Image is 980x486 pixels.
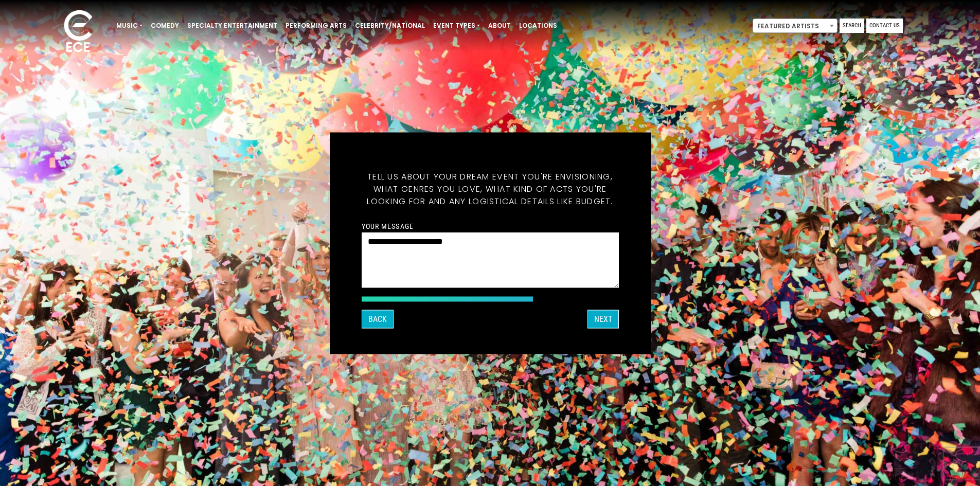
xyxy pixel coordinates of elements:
a: About [484,17,515,34]
a: Comedy [147,17,183,34]
a: Music [112,17,147,34]
a: Event Types [429,17,484,34]
span: Featured Artists [753,19,837,33]
button: Next [587,310,619,328]
a: Performing Arts [281,17,351,34]
span: Featured Artists [753,19,838,33]
img: ece_new_logo_whitev2-1.png [52,7,104,57]
a: Search [840,19,864,33]
a: Celebrity/National [351,17,429,34]
label: Your message [362,221,414,230]
h5: Tell us about your dream event you're envisioning, what genres you love, what kind of acts you're... [362,158,619,220]
a: Specialty Entertainment [183,17,281,34]
a: Contact Us [866,19,903,33]
button: Back [362,310,394,328]
a: Locations [515,17,561,34]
